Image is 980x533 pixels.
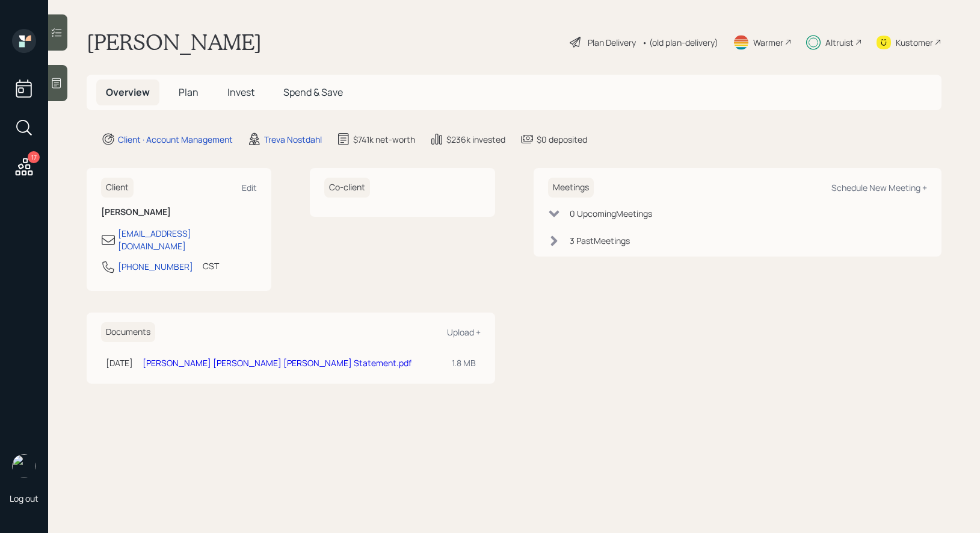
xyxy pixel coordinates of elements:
[10,493,39,504] div: Log out
[446,133,505,146] div: $236k invested
[118,133,233,146] div: Client · Account Management
[106,86,150,99] span: Overview
[896,36,933,49] div: Kustomer
[227,86,254,99] span: Invest
[264,133,322,146] div: Treva Nostdahl
[101,207,257,217] h6: [PERSON_NAME]
[28,151,40,163] div: 17
[825,36,854,49] div: Altruist
[537,133,587,146] div: $0 deposited
[101,322,155,342] h6: Documents
[570,207,652,220] div: 0 Upcoming Meeting s
[283,86,343,99] span: Spend & Save
[353,133,415,146] div: $741k net-worth
[452,357,476,369] div: 1.8 MB
[753,36,783,49] div: Warmer
[143,357,411,369] a: [PERSON_NAME] [PERSON_NAME] [PERSON_NAME] Statement.pdf
[242,182,257,193] div: Edit
[588,36,636,49] div: Plan Delivery
[101,178,134,198] h6: Client
[118,227,257,252] div: [EMAIL_ADDRESS][DOMAIN_NAME]
[570,234,630,247] div: 3 Past Meeting s
[548,178,594,198] h6: Meetings
[106,357,133,369] div: [DATE]
[179,86,199,99] span: Plan
[87,29,262,55] h1: [PERSON_NAME]
[642,36,718,49] div: • (old plan-delivery)
[203,260,219,272] div: CST
[12,454,36,478] img: treva-nostdahl-headshot.png
[118,260,193,273] div: [PHONE_NUMBER]
[831,182,927,193] div: Schedule New Meeting +
[447,326,481,338] div: Upload +
[324,178,370,198] h6: Co-client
